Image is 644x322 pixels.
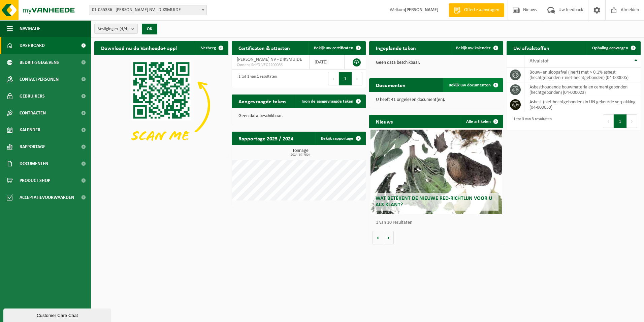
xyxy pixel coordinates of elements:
[614,114,627,128] button: 1
[369,115,399,128] h2: Nieuws
[510,114,552,129] div: 1 tot 3 van 3 resultaten
[89,5,206,15] span: 01-055336 - DENEIRE MARC NV - DIKSMUIDE
[314,46,353,50] span: Bekijk uw certificaten
[529,58,549,64] span: Afvalstof
[352,72,362,85] button: Next
[94,24,138,34] button: Vestigingen(4/4)
[443,78,503,92] a: Bekijk uw documenten
[235,153,366,157] span: 2024: 37,750 t
[371,130,502,214] a: Wat betekent de nieuwe RED-richtlijn voor u als klant?
[20,122,40,138] span: Kalender
[296,95,365,108] a: Toon de aangevraagde taken
[94,41,184,54] h2: Download nu de Vanheede+ app!
[405,7,439,12] strong: [PERSON_NAME]
[20,20,40,37] span: Navigatie
[383,231,394,244] button: Volgende
[20,37,45,54] span: Dashboard
[376,220,500,225] p: 1 van 10 resultaten
[449,3,504,17] a: Offerte aanvragen
[237,57,302,62] span: [PERSON_NAME] NV - DIKSMUIDE
[20,54,59,71] span: Bedrijfsgegevens
[316,132,365,145] a: Bekijk rapportage
[20,88,45,105] span: Gebruikers
[20,105,46,122] span: Contracten
[98,24,129,34] span: Vestigingen
[301,99,353,104] span: Toon de aangevraagde taken
[310,55,345,70] td: [DATE]
[376,196,492,208] span: Wat betekent de nieuwe RED-richtlijn voor u als klant?
[94,55,228,156] img: Download de VHEPlus App
[309,41,365,55] a: Bekijk uw certificaten
[20,138,45,155] span: Rapportage
[524,68,641,82] td: bouw- en sloopafval (inert) met > 0,1% asbest (hechtgebonden + niet-hechtgebonden) (04-000005)
[339,72,352,85] button: 1
[592,46,628,50] span: Ophaling aanvragen
[603,114,614,128] button: Previous
[232,132,300,145] h2: Rapportage 2025 / 2024
[201,46,216,50] span: Verberg
[238,114,359,118] p: Geen data beschikbaar.
[524,97,641,112] td: asbest (niet hechtgebonden) in UN gekeurde verpakking (04-000059)
[587,41,640,55] a: Ophaling aanvragen
[524,82,641,97] td: asbesthoudende bouwmaterialen cementgebonden (hechtgebonden) (04-000023)
[369,41,423,54] h2: Ingeplande taken
[507,41,556,54] h2: Uw afvalstoffen
[369,78,412,91] h2: Documenten
[627,114,637,128] button: Next
[20,71,59,88] span: Contactpersonen
[456,46,491,50] span: Bekijk uw kalender
[461,115,503,128] a: Alle artikelen
[462,7,501,14] span: Offerte aanvragen
[328,72,339,85] button: Previous
[3,307,112,322] iframe: chat widget
[20,155,48,172] span: Documenten
[232,95,293,108] h2: Aangevraagde taken
[373,231,383,244] button: Vorige
[237,62,304,68] span: Consent-SelfD-VEG2200086
[232,41,297,54] h2: Certificaten & attesten
[235,149,366,157] h3: Tonnage
[376,98,496,102] p: U heeft 41 ongelezen document(en).
[89,5,207,15] span: 01-055336 - DENEIRE MARC NV - DIKSMUIDE
[120,27,129,31] count: (4/4)
[142,24,157,34] button: OK
[449,83,491,87] span: Bekijk uw documenten
[20,172,50,189] span: Product Shop
[196,41,228,55] button: Verberg
[235,71,277,86] div: 1 tot 1 van 1 resultaten
[451,41,503,55] a: Bekijk uw kalender
[20,189,74,206] span: Acceptatievoorwaarden
[376,60,496,65] p: Geen data beschikbaar.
